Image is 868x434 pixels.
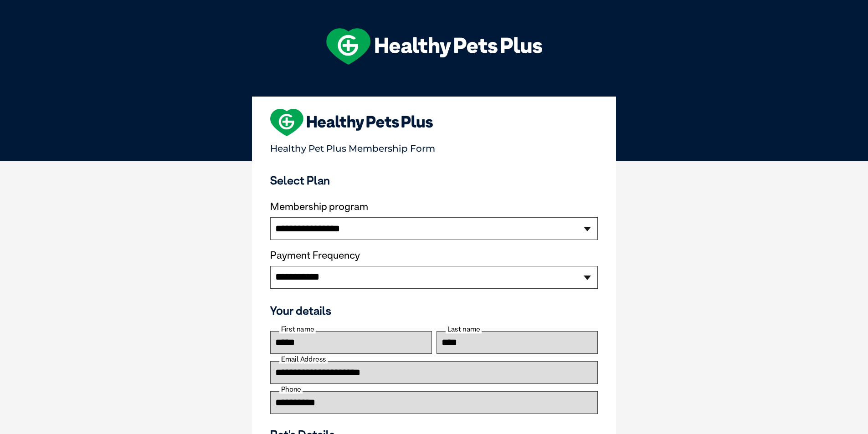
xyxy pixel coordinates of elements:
label: Membership program [270,201,598,213]
h3: Your details [270,304,598,317]
img: heart-shape-hpp-logo-large.png [270,109,433,136]
img: hpp-logo-landscape-green-white.png [326,28,542,65]
label: Payment Frequency [270,250,360,261]
label: Last name [446,325,482,333]
label: Phone [279,385,303,393]
h3: Select Plan [270,174,598,187]
label: First name [279,325,316,333]
label: Email Address [279,355,328,363]
p: Healthy Pet Plus Membership Form [270,139,598,154]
